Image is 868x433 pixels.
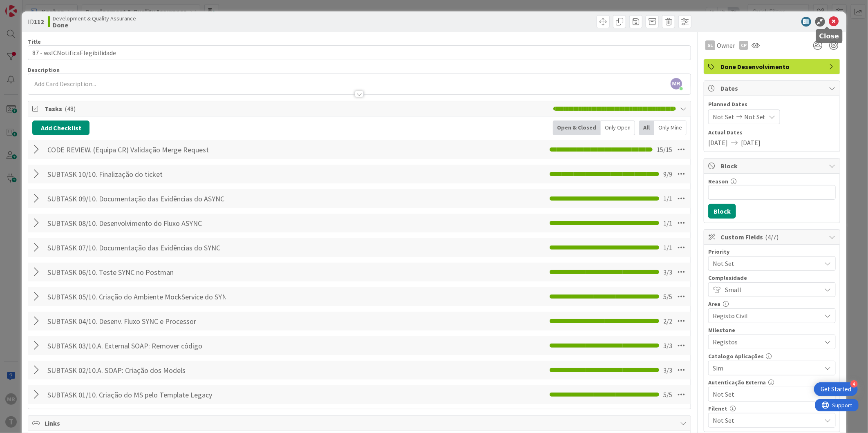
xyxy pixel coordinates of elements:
[28,17,44,27] span: ID
[713,362,817,374] span: Sim
[708,178,728,185] label: Reason
[713,388,817,400] span: Not Set
[708,138,728,147] span: [DATE]
[32,121,89,135] button: Add Checklist
[720,232,825,242] span: Custom Fields
[720,161,825,171] span: Block
[663,267,672,277] span: 3 / 3
[663,292,672,301] span: 5 / 5
[45,289,228,304] input: Add Checklist...
[705,40,715,50] div: SL
[601,121,635,135] div: Only Open
[654,121,687,135] div: Only Mine
[708,249,836,254] div: Priority
[708,379,836,385] div: Autenticação Externa
[739,41,748,50] div: CP
[850,380,858,388] div: 4
[45,142,228,157] input: Add Checklist...
[713,415,821,425] span: Not Set
[663,169,672,179] span: 9 / 9
[708,353,836,359] div: Catalogo Aplicações
[713,336,817,348] span: Registos
[639,121,654,135] div: All
[708,204,736,219] button: Block
[45,387,228,402] input: Add Checklist...
[814,382,858,396] div: Open Get Started checklist, remaining modules: 4
[28,45,691,60] input: type card name here...
[28,66,60,74] span: Description
[663,316,672,326] span: 2 / 2
[17,1,37,11] span: Support
[45,167,228,181] input: Add Checklist...
[663,390,672,400] span: 5 / 5
[713,258,817,269] span: Not Set
[53,15,136,22] span: Development & Quality Assurance
[671,78,682,89] span: MR
[708,301,836,307] div: Area
[657,145,672,154] span: 15 / 15
[663,365,672,375] span: 3 / 3
[45,265,228,279] input: Add Checklist...
[65,105,76,113] span: ( 48 )
[28,38,41,45] label: Title
[708,275,836,281] div: Complexidade
[663,341,672,350] span: 3 / 3
[45,338,228,353] input: Add Checklist...
[708,327,836,333] div: Milestone
[741,138,761,147] span: [DATE]
[717,40,735,50] span: Owner
[821,385,851,393] div: Get Started
[725,284,817,295] span: Small
[45,104,549,114] span: Tasks
[45,314,228,328] input: Add Checklist...
[45,191,228,206] input: Add Checklist...
[765,233,779,241] span: ( 4/7 )
[708,128,836,137] span: Actual Dates
[34,18,44,26] b: 112
[553,121,601,135] div: Open & Closed
[45,216,228,230] input: Add Checklist...
[45,363,228,377] input: Add Checklist...
[713,310,817,321] span: Registo Civil
[663,218,672,228] span: 1 / 1
[720,62,825,71] span: Done Desenvolvimento
[708,406,836,411] div: Filenet
[45,240,228,255] input: Add Checklist...
[45,418,676,428] span: Links
[819,32,839,40] h5: Close
[744,112,766,122] span: Not Set
[720,83,825,93] span: Dates
[663,243,672,252] span: 1 / 1
[663,194,672,203] span: 1 / 1
[713,112,734,122] span: Not Set
[708,100,836,109] span: Planned Dates
[53,22,136,28] b: Done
